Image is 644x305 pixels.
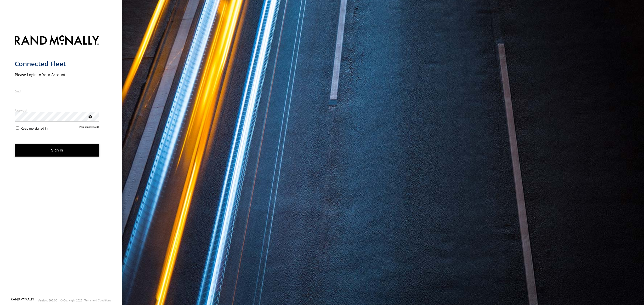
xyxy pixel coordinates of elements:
[16,126,19,130] input: Keep me signed in
[15,89,99,93] label: Email
[15,60,99,68] h1: Connected Fleet
[15,72,99,77] h2: Please Login to Your Account
[11,298,34,303] a: Visit our Website
[15,34,99,47] img: Rand McNally
[84,299,111,302] a: Terms and Conditions
[21,127,48,130] span: Keep me signed in
[15,32,108,297] form: main
[38,299,57,302] div: Version: 306.00
[15,144,99,157] button: Sign in
[60,299,111,302] div: © Copyright 2025 -
[87,114,92,119] div: ViewPassword
[80,126,99,130] a: Forgot password?
[15,108,99,112] label: Password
